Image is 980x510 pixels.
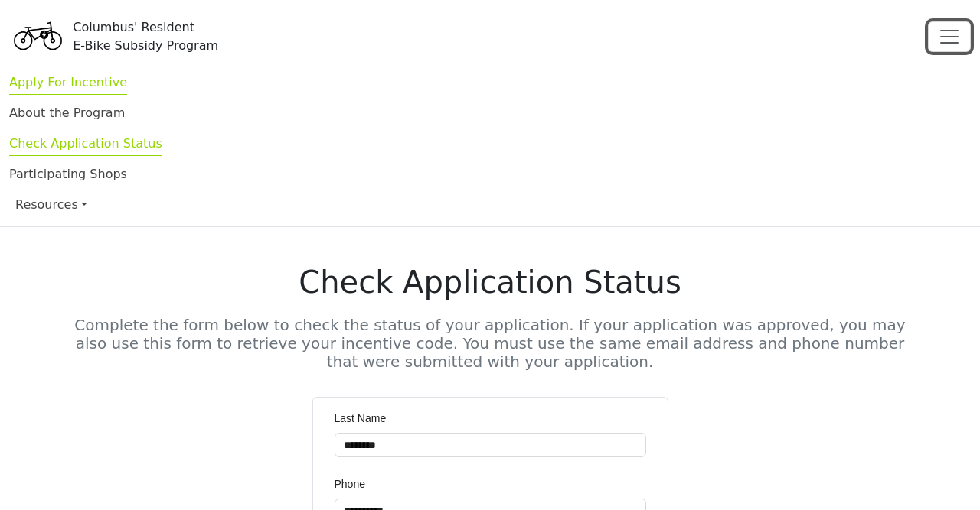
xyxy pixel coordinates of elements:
a: Participating Shops [9,167,127,181]
a: Check Application Status [9,136,162,156]
label: Phone [335,476,376,492]
a: About the Program [9,106,125,120]
div: Columbus' Resident E-Bike Subsidy Program [73,18,218,55]
a: Columbus' ResidentE-Bike Subsidy Program [9,27,218,45]
button: Toggle navigation [928,21,971,52]
h5: Complete the form below to check the status of your application. If your application was approved... [72,316,908,371]
a: Resources [15,190,965,220]
img: Program logo [9,10,67,63]
input: Last Name [335,433,646,457]
h1: Check Application Status [72,264,908,300]
a: Apply For Incentive [9,75,127,95]
label: Last Name [335,410,397,427]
